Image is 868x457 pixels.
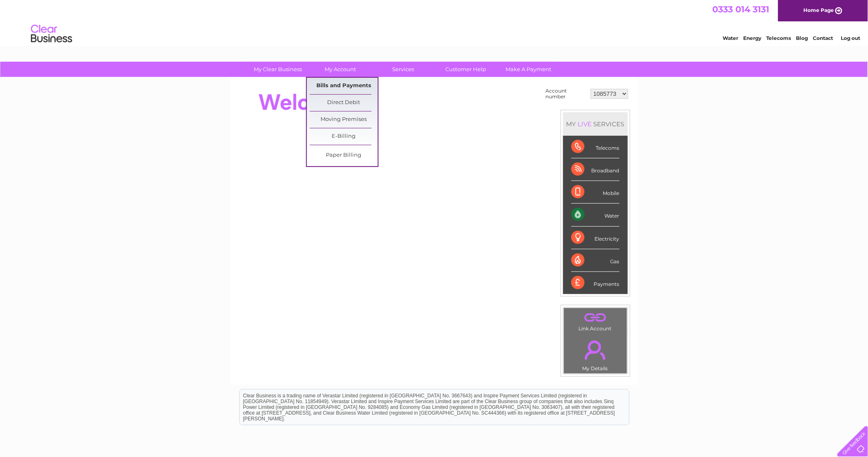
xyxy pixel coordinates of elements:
[571,272,620,294] div: Payments
[563,112,628,136] div: MY SERVICES
[310,128,378,145] a: E-Billing
[571,227,620,249] div: Electricity
[576,120,594,128] div: LIVE
[571,136,620,158] div: Telecoms
[306,62,374,77] a: My Account
[310,95,378,111] a: Direct Debit
[310,111,378,128] a: Moving Premises
[566,310,625,325] a: .
[30,21,73,46] img: logo.png
[571,249,620,272] div: Gas
[494,62,562,77] a: Make A Payment
[244,62,312,77] a: My Clear Business
[544,86,589,102] td: Account number
[723,35,739,41] a: Water
[432,62,500,77] a: Customer Help
[713,4,770,14] a: 0333 014 3131
[564,334,627,374] td: My Details
[310,147,378,164] a: Paper Billing
[240,5,629,40] div: Clear Business is a trading name of Verastar Limited (registered in [GEOGRAPHIC_DATA] No. 3667643...
[571,181,620,204] div: Mobile
[841,35,860,41] a: Log out
[813,35,833,41] a: Contact
[744,35,762,41] a: Energy
[564,308,627,334] td: Link Account
[767,35,791,41] a: Telecoms
[571,158,620,181] div: Broadband
[796,35,808,41] a: Blog
[369,62,437,77] a: Services
[571,204,620,226] div: Water
[566,336,625,364] a: .
[310,78,378,94] a: Bills and Payments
